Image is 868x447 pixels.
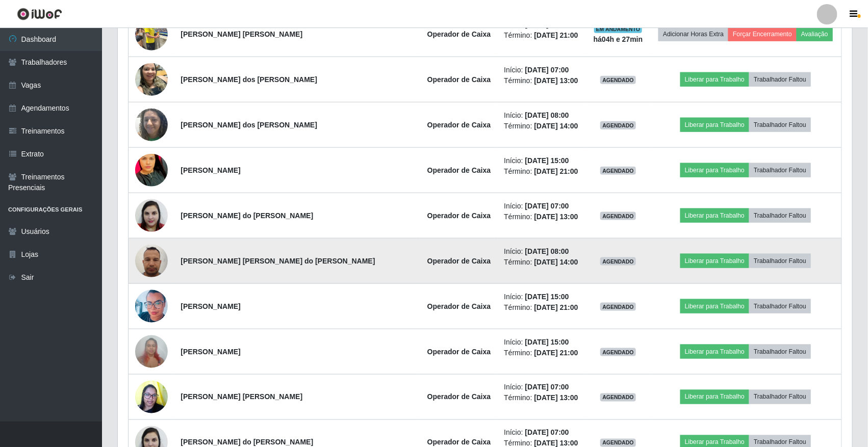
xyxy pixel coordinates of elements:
[680,345,749,359] button: Liberar para Trabalho
[135,286,168,327] img: 1650895174401.jpeg
[600,348,636,356] span: AGENDADO
[728,27,797,41] button: Forçar Encerramento
[504,121,580,132] li: Término:
[504,75,580,86] li: Término:
[181,121,317,129] strong: [PERSON_NAME] dos [PERSON_NAME]
[181,257,375,265] strong: [PERSON_NAME] [PERSON_NAME] do [PERSON_NAME]
[427,212,491,220] strong: Operador de Caixa
[135,12,168,56] img: 1748380759498.jpeg
[427,257,491,265] strong: Operador de Caixa
[504,382,580,393] li: Início:
[135,375,168,418] img: 1632390182177.jpeg
[504,65,580,75] li: Início:
[534,349,578,357] time: [DATE] 21:00
[504,302,580,313] li: Término:
[680,254,749,268] button: Liberar para Trabalho
[525,383,569,391] time: [DATE] 07:00
[504,155,580,166] li: Início:
[749,163,811,177] button: Trabalhador Faltou
[504,348,580,358] li: Término:
[749,254,811,268] button: Trabalhador Faltou
[749,299,811,313] button: Trabalhador Faltou
[600,439,636,447] span: AGENDADO
[504,337,580,348] li: Início:
[534,213,578,221] time: [DATE] 13:00
[504,201,580,212] li: Início:
[427,121,491,129] strong: Operador de Caixa
[181,166,240,174] strong: [PERSON_NAME]
[525,429,569,437] time: [DATE] 07:00
[797,27,833,41] button: Avaliação
[181,302,240,310] strong: [PERSON_NAME]
[525,156,569,165] time: [DATE] 15:00
[749,118,811,132] button: Trabalhador Faltou
[504,110,580,121] li: Início:
[525,202,569,210] time: [DATE] 07:00
[600,121,636,129] span: AGENDADO
[504,166,580,177] li: Término:
[534,76,578,85] time: [DATE] 13:00
[504,212,580,222] li: Término:
[525,247,569,255] time: [DATE] 08:00
[600,212,636,220] span: AGENDADO
[600,393,636,402] span: AGENDADO
[534,31,578,39] time: [DATE] 21:00
[181,438,313,446] strong: [PERSON_NAME] do [PERSON_NAME]
[427,30,491,38] strong: Operador de Caixa
[680,163,749,177] button: Liberar para Trabalho
[17,8,62,20] img: CoreUI Logo
[594,25,643,33] span: EM ANDAMENTO
[181,75,317,84] strong: [PERSON_NAME] dos [PERSON_NAME]
[135,103,168,146] img: 1736128144098.jpeg
[600,167,636,175] span: AGENDADO
[504,30,580,41] li: Término:
[680,390,749,404] button: Liberar para Trabalho
[534,303,578,311] time: [DATE] 21:00
[680,72,749,87] button: Liberar para Trabalho
[525,293,569,301] time: [DATE] 15:00
[680,118,749,132] button: Liberar para Trabalho
[658,27,728,41] button: Adicionar Horas Extra
[680,208,749,223] button: Liberar para Trabalho
[427,393,491,401] strong: Operador de Caixa
[181,348,240,356] strong: [PERSON_NAME]
[504,292,580,302] li: Início:
[135,58,168,101] img: 1745102593554.jpeg
[181,212,313,220] strong: [PERSON_NAME] do [PERSON_NAME]
[135,239,168,282] img: 1701473418754.jpeg
[135,194,168,237] img: 1682003136750.jpeg
[181,30,302,38] strong: [PERSON_NAME] [PERSON_NAME]
[525,111,569,119] time: [DATE] 08:00
[534,122,578,130] time: [DATE] 14:00
[525,338,569,346] time: [DATE] 15:00
[427,438,491,446] strong: Operador de Caixa
[534,258,578,266] time: [DATE] 14:00
[504,246,580,257] li: Início:
[427,302,491,310] strong: Operador de Caixa
[135,330,168,373] img: 1722880664865.jpeg
[525,66,569,74] time: [DATE] 07:00
[600,303,636,311] span: AGENDADO
[427,75,491,84] strong: Operador de Caixa
[181,393,302,401] strong: [PERSON_NAME] [PERSON_NAME]
[504,393,580,404] li: Término:
[534,394,578,402] time: [DATE] 13:00
[600,257,636,266] span: AGENDADO
[135,135,168,206] img: 1751683294732.jpeg
[534,167,578,175] time: [DATE] 21:00
[427,166,491,174] strong: Operador de Caixa
[594,35,643,43] strong: há 04 h e 27 min
[680,299,749,313] button: Liberar para Trabalho
[749,72,811,87] button: Trabalhador Faltou
[504,428,580,438] li: Início:
[504,257,580,268] li: Término:
[749,345,811,359] button: Trabalhador Faltou
[427,348,491,356] strong: Operador de Caixa
[600,76,636,84] span: AGENDADO
[749,208,811,223] button: Trabalhador Faltou
[749,390,811,404] button: Trabalhador Faltou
